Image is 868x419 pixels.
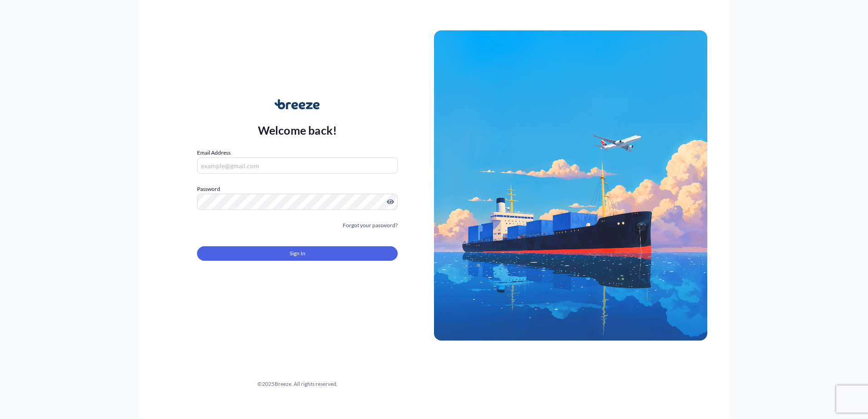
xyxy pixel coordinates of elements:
[197,246,398,261] button: Sign In
[387,198,394,205] button: Show password
[434,30,707,341] img: Ship illustration
[161,380,434,389] div: © 2025 Breeze. All rights reserved.
[197,185,398,194] label: Password
[258,123,337,137] p: Welcome back!
[197,157,398,174] input: example@gmail.com
[290,249,306,258] span: Sign In
[343,221,398,230] a: Forgot your password?
[197,148,231,157] label: Email Address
